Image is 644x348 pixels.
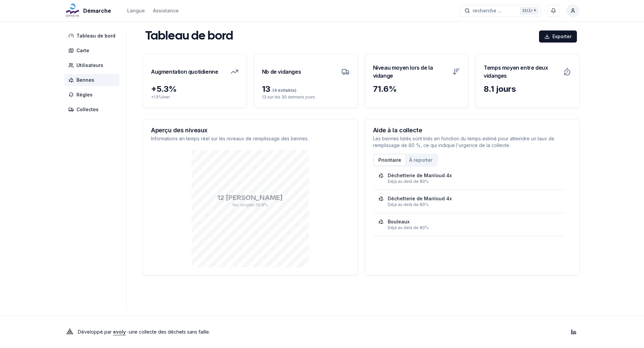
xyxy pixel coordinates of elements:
[76,77,94,83] span: Bennes
[113,329,126,335] a: evoly
[83,7,111,15] span: Démarche
[373,127,572,133] h3: Aide à la collecte
[460,5,541,17] button: recherche ...Ctrl+K
[151,62,218,81] h3: Augmentation quotidienne
[76,32,115,39] span: Tableau de bord
[64,327,75,337] img: Evoly Logo
[64,89,122,101] a: Règles
[539,30,577,43] button: Exporter
[64,3,80,19] img: Démarche Logo
[378,172,559,184] a: Déchetterie de Manloud 4xDéjà au delà de 80%
[76,91,93,98] span: Règles
[262,94,350,100] p: 13 sur les 30 derniers jours
[64,59,122,71] a: Utilisateurs
[374,155,405,165] button: Prioritaire
[270,88,297,93] span: (4 évitable)
[388,179,559,184] div: Déjà au delà de 80%
[373,62,448,81] h3: Niveau moyen lors de la vidange
[64,103,122,116] a: Collectes
[64,45,122,57] a: Carte
[405,155,436,165] button: À reporter
[153,7,179,15] a: Assistance
[473,7,502,14] span: recherche ...
[373,84,461,94] div: 71.6 %
[378,195,559,207] a: Déchetterie de Manloud 4xDéjà au delà de 80%
[76,47,89,54] span: Carte
[151,127,350,133] h3: Aperçu des niveaux
[151,84,238,94] div: + 5.3 %
[388,225,559,230] div: Déjà au delà de 80%
[151,135,350,142] p: Informations en temps réel sur les niveaux de remplissage des bennes.
[388,195,452,202] div: Déchetterie de Manloud 4x
[388,202,559,207] div: Déjà au delà de 80%
[127,7,145,14] div: Langue
[64,30,122,42] a: Tableau de bord
[64,74,122,86] a: Bennes
[127,7,145,15] button: Langue
[378,218,559,230] a: BouleauxDéjà au delà de 80%
[76,62,103,69] span: Utilisateurs
[76,106,99,113] span: Collectes
[64,7,114,15] a: Démarche
[388,172,452,179] div: Déchetterie de Manloud 4x
[484,84,571,94] div: 8.1 jours
[373,135,572,149] p: Les bennes listés sont triés en fonction du temps estimé pour atteindre un taux de remplissage de...
[262,62,301,81] h3: Nb de vidanges
[145,30,233,43] h1: Tableau de bord
[262,84,350,94] div: 13
[78,327,210,337] p: Développé par - une collecte des déchets sans faille .
[151,94,238,100] p: + 1.5 % hier
[484,62,559,81] h3: Temps moyen entre deux vidanges
[388,218,410,225] div: Bouleaux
